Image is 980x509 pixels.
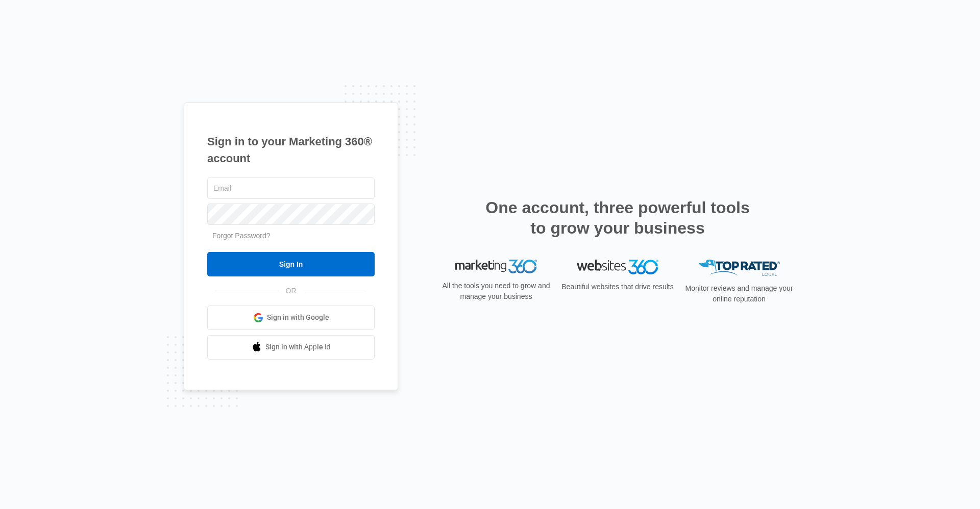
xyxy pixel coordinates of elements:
[267,312,329,323] span: Sign in with Google
[560,282,675,292] p: Beautiful websites that drive results
[455,260,537,274] img: Marketing 360
[482,197,753,238] h2: One account, three powerful tools to grow your business
[439,281,553,302] p: All the tools you need to grow and manage your business
[207,133,375,167] h1: Sign in to your Marketing 360® account
[207,306,375,330] a: Sign in with Google
[577,260,658,274] img: Websites 360
[212,232,271,240] a: Forgot Password?
[265,342,331,352] span: Sign in with Apple Id
[279,286,304,296] span: OR
[207,335,375,360] a: Sign in with Apple Id
[682,283,796,304] p: Monitor reviews and manage your online reputation
[207,252,375,276] input: Sign In
[698,260,780,276] img: Top Rated Local
[207,177,375,199] input: Email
